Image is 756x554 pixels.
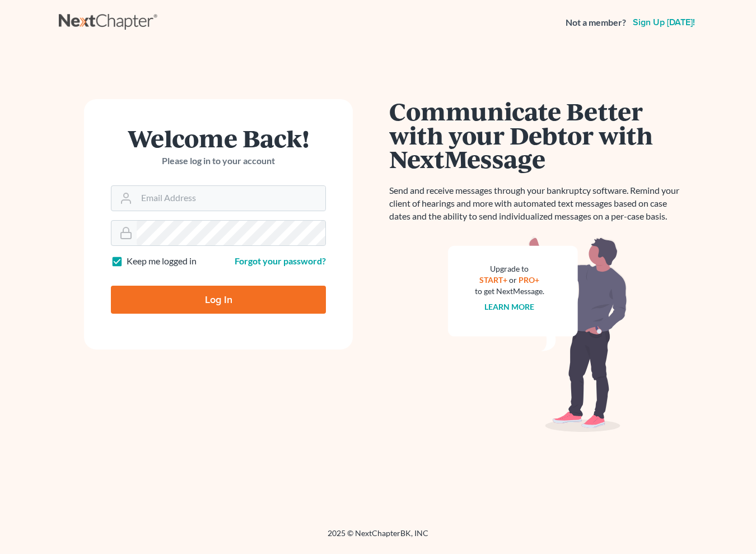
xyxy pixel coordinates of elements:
[137,186,325,211] input: Email Address
[631,18,697,27] a: Sign up [DATE]!
[111,286,326,314] input: Log In
[127,255,197,268] label: Keep me logged in
[111,126,326,150] h1: Welcome Back!
[510,275,517,285] span: or
[59,528,697,548] div: 2025 © NextChapterBK, INC
[566,16,626,29] strong: Not a member?
[480,275,508,285] a: START+
[389,99,686,171] h1: Communicate Better with your Debtor with NextMessage
[475,286,544,297] div: to get NextMessage.
[235,255,326,266] a: Forgot your password?
[519,275,540,285] a: PRO+
[111,155,326,167] p: Please log in to your account
[389,184,686,223] p: Send and receive messages through your bankruptcy software. Remind your client of hearings and mo...
[485,302,535,311] a: Learn more
[448,236,627,432] img: nextmessage_bg-59042aed3d76b12b5cd301f8e5b87938c9018125f34e5fa2b7a6b67550977c72.svg
[475,263,544,274] div: Upgrade to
